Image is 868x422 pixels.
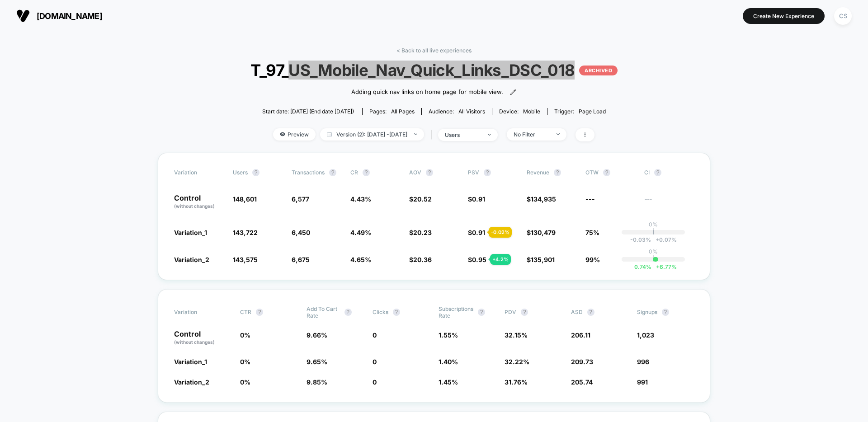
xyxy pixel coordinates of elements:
span: 996 [637,358,649,366]
span: OTW [585,169,635,176]
span: $ [527,195,556,203]
span: Adding quick nav links on home page for mobile view. [351,88,503,97]
span: 0.91 [472,195,485,203]
button: ? [662,309,669,316]
span: --- [585,195,595,203]
span: 75% [585,229,599,236]
span: Variation_2 [174,256,209,263]
button: ? [478,309,485,316]
span: 143,575 [233,256,258,263]
span: mobile [523,108,540,115]
span: $ [527,256,555,263]
span: | [429,128,438,141]
span: CTR [240,309,251,315]
span: 148,601 [233,195,257,203]
span: 6.77 % [651,263,677,270]
span: Version (2): [DATE] - [DATE] [320,128,424,141]
span: 31.76 % [505,378,528,386]
div: Trigger: [554,108,606,115]
div: No Filter [514,131,550,138]
span: CR [350,169,358,176]
img: calendar [327,132,332,136]
span: users [233,169,248,176]
span: Variation [174,169,224,176]
span: $ [409,195,432,203]
span: 20.52 [413,195,432,203]
p: 0% [649,248,658,255]
span: $ [409,256,432,263]
span: -0.03 % [630,236,651,243]
span: (without changes) [174,339,215,345]
img: Visually logo [16,9,30,23]
span: 0.07 % [651,236,677,243]
button: ? [554,169,561,176]
button: ? [484,169,491,176]
div: CS [834,7,852,25]
span: 134,935 [531,195,556,203]
span: 0 % [240,331,250,339]
button: ? [654,169,661,176]
span: 6,450 [292,229,310,236]
span: 9.66 % [307,331,327,339]
span: T_97_US_Mobile_Nav_Quick_Links_DSC_018 [269,61,599,80]
button: ? [256,309,263,316]
span: PDV [505,309,516,315]
span: 4.43 % [350,195,371,203]
span: 0 [373,331,377,339]
span: 0 % [240,378,250,386]
span: 6,577 [292,195,309,203]
div: Pages: [369,108,415,115]
span: 1,023 [637,331,654,339]
span: Transactions [292,169,325,176]
span: (without changes) [174,203,215,209]
span: + [656,236,659,243]
span: 32.15 % [505,331,528,339]
span: Add To Cart Rate [307,305,340,319]
span: All Visitors [458,108,485,115]
span: AOV [409,169,421,176]
span: 0 [373,358,377,366]
span: ASD [571,309,583,315]
span: 4.49 % [350,229,371,236]
span: $ [468,195,485,203]
p: | [652,255,654,262]
span: $ [409,229,432,236]
div: Audience: [429,108,485,115]
span: 20.23 [413,229,432,236]
button: ? [363,169,370,176]
p: 0% [649,221,658,228]
span: Device: [492,108,547,115]
span: 1.45 % [439,378,458,386]
span: 143,722 [233,229,258,236]
span: CI [644,169,694,176]
span: --- [644,197,694,210]
span: + [656,263,660,270]
span: $ [468,256,486,263]
span: Page Load [579,108,606,115]
img: end [414,133,417,135]
span: 9.65 % [307,358,327,366]
span: Variation_2 [174,378,209,386]
span: Variation [174,305,224,319]
div: users [445,131,481,138]
span: 206.11 [571,331,590,339]
span: 99% [585,256,600,263]
span: 0.95 [472,256,486,263]
span: 135,901 [531,256,555,263]
span: Start date: [DATE] (End date [DATE]) [262,108,354,115]
span: 130,479 [531,229,556,236]
button: ? [252,169,259,176]
span: 0 % [240,358,250,366]
span: $ [527,229,556,236]
span: [DOMAIN_NAME] [37,11,102,21]
button: [DOMAIN_NAME] [14,9,105,23]
span: $ [468,229,485,236]
button: ? [344,309,352,316]
button: Create New Experience [743,8,825,24]
span: 32.22 % [505,358,529,366]
p: | [652,228,654,234]
span: Variation_1 [174,229,207,236]
div: + 4.2 % [490,254,511,265]
span: Subscriptions Rate [439,305,473,319]
button: ? [587,309,594,316]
